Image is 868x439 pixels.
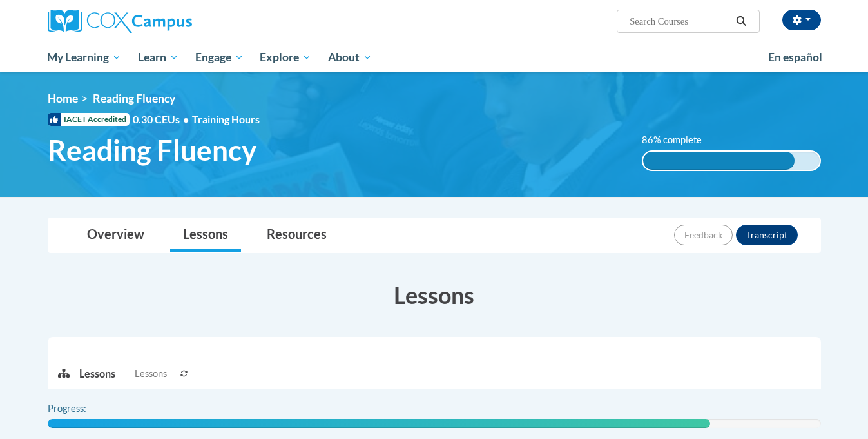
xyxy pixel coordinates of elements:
[48,402,122,416] label: Progress:
[28,43,840,72] div: Main menu
[48,279,821,311] h3: Lessons
[187,43,252,72] a: Engage
[133,112,192,127] span: 0.30 CEUs
[138,50,178,65] span: Learn
[760,44,831,71] a: En español
[643,152,795,170] div: 86% complete
[79,367,115,381] p: Lessons
[628,14,731,29] input: Search Courses
[170,218,241,252] a: Lessons
[48,133,256,167] span: Reading Fluency
[320,43,380,72] a: About
[135,367,167,381] span: Lessons
[195,50,244,65] span: Engage
[731,14,751,29] button: Search
[260,50,311,65] span: Explore
[93,92,175,105] span: Reading Fluency
[254,218,340,252] a: Resources
[39,43,130,72] a: My Learning
[48,92,78,105] a: Home
[782,10,821,30] button: Account Settings
[48,10,192,33] img: Cox Campus
[192,113,260,125] span: Training Hours
[736,225,798,245] button: Transcript
[130,43,187,72] a: Learn
[48,10,293,33] a: Cox Campus
[642,133,716,147] label: 86% complete
[47,50,121,65] span: My Learning
[768,50,822,64] span: En español
[183,113,189,125] span: •
[674,225,733,245] button: Feedback
[328,50,372,65] span: About
[74,218,157,252] a: Overview
[48,113,130,126] span: IACET Accredited
[251,43,320,72] a: Explore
